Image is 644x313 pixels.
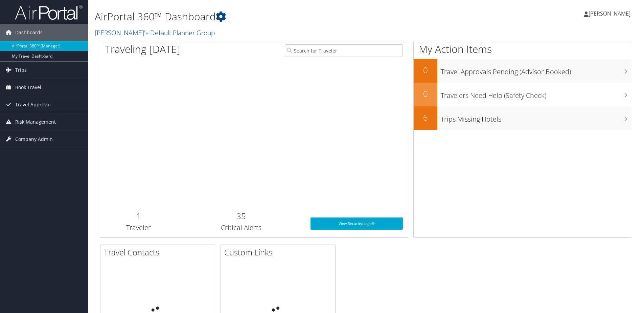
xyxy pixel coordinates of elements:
[15,131,53,148] span: Company Admin
[589,10,630,17] span: [PERSON_NAME]
[414,59,632,83] a: 0Travel Approvals Pending (Advisor Booked)
[95,28,216,37] a: [PERSON_NAME]'s Default Planner Group
[15,24,43,41] span: Dashboards
[441,64,632,77] h3: Travel Approvals Pending (Advisor Booked)
[414,64,437,76] h2: 0
[104,247,215,258] h2: Travel Contacts
[441,87,632,100] h3: Travelers Need Help (Safety Check)
[182,223,300,232] h3: Critical Alerts
[105,210,172,222] h2: 1
[414,88,437,100] h2: 0
[414,83,632,106] a: 0Travelers Need Help (Safety Check)
[414,42,632,56] h1: My Action Items
[285,44,403,57] input: Search for Traveler
[182,210,300,222] h2: 35
[310,217,403,230] a: View SecurityLogic®
[95,9,456,24] h1: AirPortal 360™ Dashboard
[15,4,83,20] img: airportal-logo.png
[105,223,172,232] h3: Traveler
[584,3,637,24] a: [PERSON_NAME]
[15,96,51,113] span: Travel Approval
[15,113,56,130] span: Risk Management
[224,247,335,258] h2: Custom Links
[414,106,632,130] a: 6Trips Missing Hotels
[15,79,41,96] span: Book Travel
[441,111,632,124] h3: Trips Missing Hotels
[15,62,27,79] span: Trips
[414,112,437,123] h2: 6
[105,42,180,56] h1: Traveling [DATE]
